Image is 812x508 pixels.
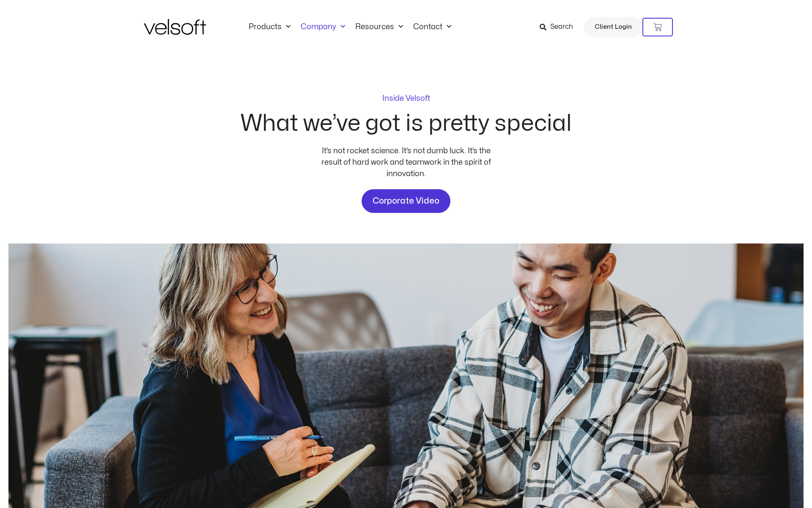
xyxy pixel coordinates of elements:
div: It’s not rocket science. It’s not dumb luck. It’s the result of hard work and teamwork in the spi... [317,145,495,179]
span: Client Login [595,22,632,33]
a: Client Login [584,17,642,37]
p: Inside Velsoft [382,95,430,102]
a: ContactMenu Toggle [408,22,456,32]
span: Corporate Video [373,194,439,208]
a: CompanyMenu Toggle [296,22,350,32]
a: ProductsMenu Toggle [244,22,296,32]
img: Velsoft Training Materials [144,19,206,35]
h2: What we’ve got is pretty special [241,112,572,135]
span: Search [550,22,573,33]
a: Search [540,20,579,34]
nav: Menu [244,22,456,32]
a: ResourcesMenu Toggle [350,22,408,32]
a: Corporate Video [362,189,450,213]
